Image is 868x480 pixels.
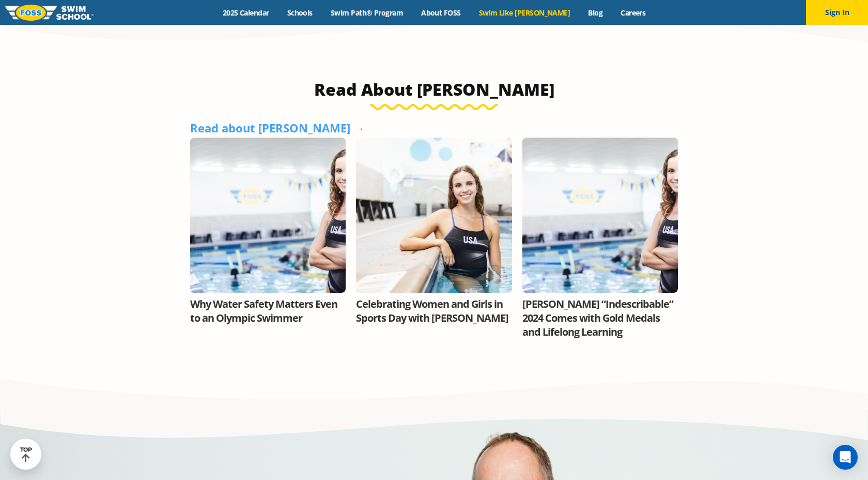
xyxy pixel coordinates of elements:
[321,8,412,18] a: Swim Path® Program
[5,5,94,21] img: FOSS Swim School Logo
[612,8,655,18] a: Careers
[356,297,508,325] a: Celebrating Women and Girls in Sports Day with [PERSON_NAME]
[522,297,673,339] a: [PERSON_NAME] “Indescribable” 2024 Comes with Gold Medals and Lifelong Learning
[190,120,365,136] a: Read about [PERSON_NAME] →
[190,79,678,100] h3: Read About [PERSON_NAME]
[190,297,337,325] a: Why Water Safety Matters Even to an Olympic Swimmer
[412,8,470,18] a: About FOSS
[470,8,579,18] a: Swim Like [PERSON_NAME]
[579,8,612,18] a: Blog
[213,8,278,18] a: 2025 Calendar
[278,8,321,18] a: Schools
[20,446,32,462] div: TOP
[833,445,858,470] div: Open Intercom Messenger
